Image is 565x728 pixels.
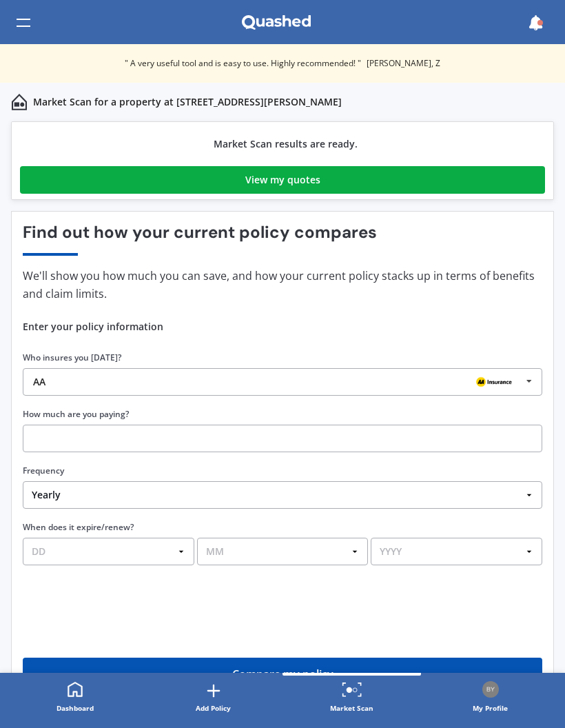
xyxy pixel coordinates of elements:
label: How much are you paying? [23,408,129,420]
div: View my quotes [245,166,320,194]
a: ProfileMy Profile [421,673,559,722]
div: Market Scan results are ready. [25,128,545,161]
div: My Profile [473,701,508,715]
div: Dashboard [56,701,94,715]
div: AA [33,377,45,387]
a: View my quotes [20,166,545,194]
img: AA.webp [472,374,516,390]
a: Market Scan [282,673,421,722]
button: Compare my policy [23,658,542,691]
div: Find out how your current policy compares [23,223,542,256]
div: Market Scan [330,701,373,715]
label: Frequency [23,465,64,476]
img: Profile [482,681,499,698]
a: Dashboard [6,673,144,722]
p: We'll show you how much you can save, and how your current policy stacks up in terms of benefits ... [23,267,542,303]
label: Who insures you [DATE]? [23,352,121,363]
p: Market Scan for a property at [STREET_ADDRESS][PERSON_NAME] [33,95,342,109]
label: When does it expire/renew? [23,521,134,533]
div: Add Policy [196,701,231,715]
div: Enter your policy information [23,320,542,334]
img: home-and-contents.b802091223b8502ef2dd.svg [11,94,28,110]
a: Add Policy [144,673,282,722]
